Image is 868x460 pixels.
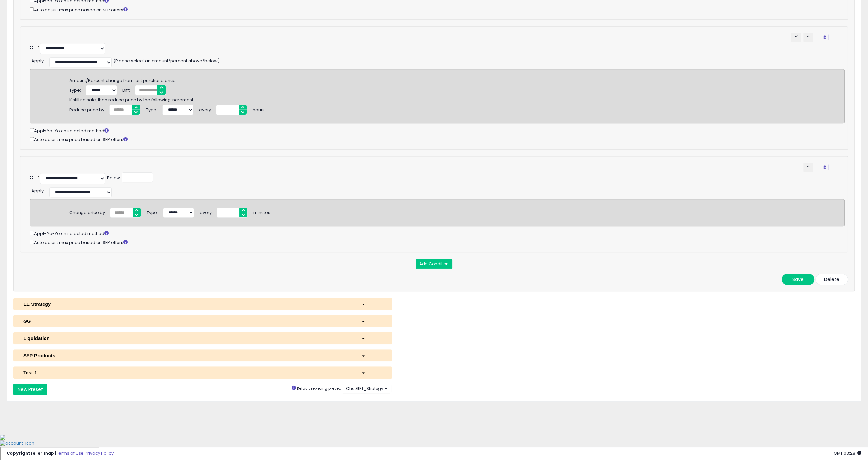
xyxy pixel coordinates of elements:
i: Remove Condition [823,35,826,39]
div: hours [253,105,265,113]
div: every [200,208,212,216]
div: Reduce price by [69,105,104,113]
span: (Please select an amount/percent above/below) [113,56,220,64]
div: EE Strategy [18,301,356,307]
button: keyboard_arrow_up [803,163,813,172]
button: keyboard_arrow_down [791,33,801,42]
div: Auto adjust max price based on SFP offers [30,136,845,143]
small: Default repricing preset: [297,386,341,391]
div: Auto adjust max price based on SFP offers [30,6,845,13]
div: : [31,186,45,194]
div: every [199,105,211,113]
div: GG [18,318,356,324]
button: Liquidation [13,332,392,344]
div: Auto adjust max price based on SFP offers [30,238,845,246]
div: SFP Products [18,352,356,359]
i: Remove Condition [823,165,826,169]
div: Apply Yo-Yo on selected method [30,230,845,237]
div: minutes [253,208,270,216]
span: ChatGPT_Strategy [346,386,383,391]
button: New Preset [13,384,47,395]
button: Add Condition [416,259,452,269]
span: keyboard_arrow_down [793,33,799,40]
div: Below [107,175,120,181]
div: Apply Yo-Yo on selected method [30,127,845,134]
button: Test 1 [13,366,392,378]
div: Change price by [69,208,105,216]
div: Type: [69,85,81,94]
button: keyboard_arrow_up [803,33,813,42]
button: Save [782,274,814,285]
div: Liquidation [18,335,356,341]
button: SFP Products [13,349,392,361]
span: keyboard_arrow_up [805,163,811,170]
div: : [31,56,45,64]
span: keyboard_arrow_up [805,33,811,40]
span: Apply [31,58,44,64]
span: If still no sale, then reduce price by the following increment: [69,94,194,103]
div: Diff: [122,85,130,94]
div: Type: [147,208,158,216]
span: Apply [31,188,44,194]
span: Amount/Percent change from last purchase price: [69,75,177,83]
div: Test 1 [18,369,356,376]
button: GG [13,315,392,327]
button: ChatGPT_Strategy [342,384,391,393]
div: Type: [146,105,157,113]
button: EE Strategy [13,298,392,310]
button: Delete [815,274,848,285]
